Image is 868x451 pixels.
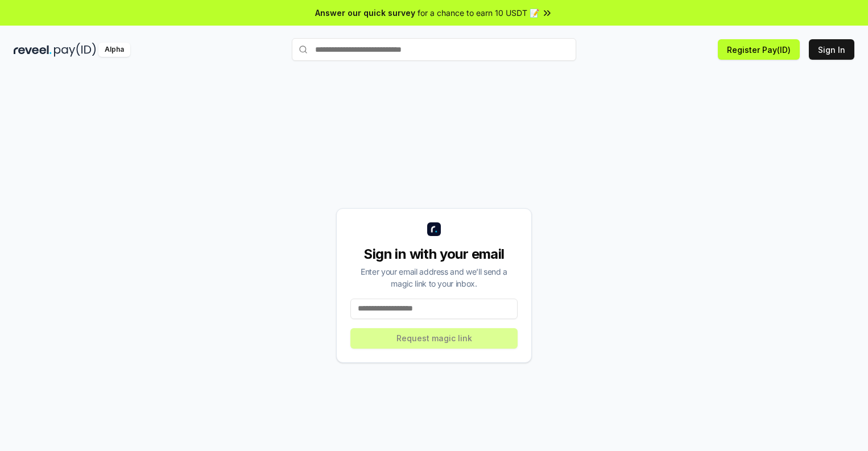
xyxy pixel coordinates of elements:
div: Sign in with your email [350,245,518,263]
div: Alpha [98,43,130,57]
img: pay_id [54,43,96,57]
span: Answer our quick survey [315,7,415,19]
span: for a chance to earn 10 USDT 📝 [418,7,539,19]
button: Register Pay(ID) [718,39,800,60]
button: Sign In [809,39,854,60]
img: logo_small [427,222,441,236]
div: Enter your email address and we’ll send a magic link to your inbox. [350,266,518,289]
img: reveel_dark [14,43,52,57]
